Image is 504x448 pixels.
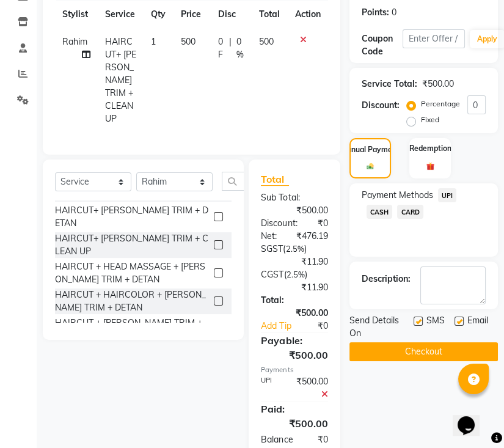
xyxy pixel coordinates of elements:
[362,189,433,202] span: Payment Methods
[349,314,409,340] span: Send Details On
[362,273,411,285] div: Description:
[341,144,400,155] label: Manual Payment
[392,6,396,19] div: 0
[397,205,423,219] span: CARD
[252,320,301,332] a: Add Tip
[438,188,457,202] span: UPI
[286,270,304,279] span: 2.5%
[252,281,337,294] div: ₹11.90
[362,6,389,19] div: Points:
[252,255,337,268] div: ₹11.90
[288,1,328,28] th: Action
[55,288,209,314] div: HAIRCUT + HAIRCOLOR + [PERSON_NAME] TRIM + DETAN
[222,172,251,191] input: Search or Scan
[55,317,209,342] div: HAIRCUT + [PERSON_NAME] TRIM + [MEDICAL_DATA] (OR) HAIR SPA
[362,99,400,112] div: Discount:
[218,35,224,61] span: 0 F
[453,399,492,436] iframe: chat widget
[261,243,283,254] span: SGST
[287,230,337,243] div: ₹476.19
[421,114,439,125] label: Fixed
[55,204,209,230] div: HAIRCUT+ [PERSON_NAME] TRIM + DETAN
[302,320,337,332] div: ₹0
[211,1,251,28] th: Disc
[229,35,232,61] span: |
[261,365,327,375] div: Payments
[62,36,87,47] span: Rahim
[426,314,445,340] span: SMS
[173,1,211,28] th: Price
[403,29,465,48] input: Enter Offer / Coupon Code
[252,333,337,348] div: Payable:
[252,348,337,362] div: ₹500.00
[252,230,287,243] div: Net:
[55,260,209,286] div: HAIRCUT + HEAD MASSAGE + [PERSON_NAME] TRIM + DETAN
[362,32,403,58] div: Coupon Code
[285,244,304,254] span: 2.5%
[422,78,454,90] div: ₹500.00
[261,173,289,186] span: Total
[252,217,306,230] div: Discount:
[252,402,337,416] div: Paid:
[252,204,337,217] div: ₹500.00
[367,205,393,219] span: CASH
[98,1,144,28] th: Service
[181,36,195,47] span: 500
[105,36,136,124] span: HAIRCUT+ [PERSON_NAME] TRIM + CLEAN UP
[144,1,173,28] th: Qty
[421,98,460,109] label: Percentage
[306,217,337,230] div: ₹0
[287,375,337,401] div: ₹500.00
[258,36,273,47] span: 500
[252,191,337,204] div: Sub Total:
[251,1,287,28] th: Total
[409,143,451,154] label: Redemption
[252,416,337,431] div: ₹500.00
[252,268,337,281] div: ( )
[236,35,244,61] span: 0 %
[365,163,376,171] img: _cash.svg
[55,1,98,28] th: Stylist
[252,294,337,307] div: Total:
[252,375,287,401] div: UPI
[362,78,417,90] div: Service Total:
[252,307,337,320] div: ₹500.00
[349,342,498,361] button: Checkout
[467,314,488,340] span: Email
[252,243,337,255] div: ( )
[151,36,156,47] span: 1
[424,161,437,171] img: _gift.svg
[261,269,283,280] span: CGST
[55,232,209,258] div: HAIRCUT+ [PERSON_NAME] TRIM + CLEAN UP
